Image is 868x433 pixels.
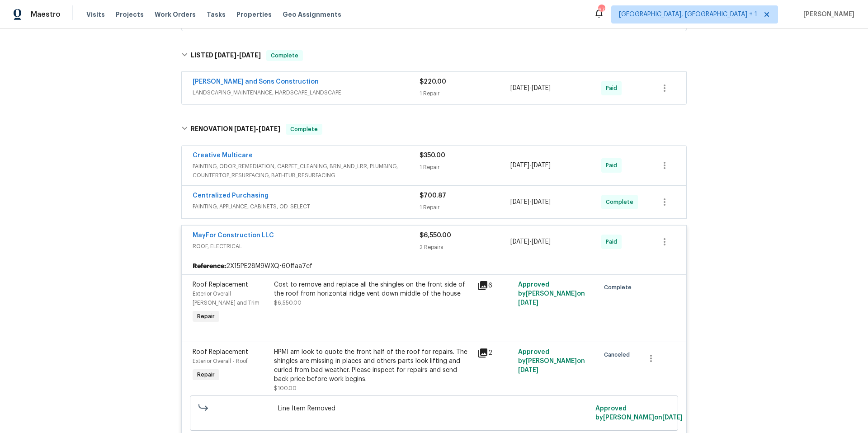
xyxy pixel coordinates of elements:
[193,262,226,271] b: Reference:
[193,162,420,180] span: PAINTING, ODOR_REMEDIATION, CARPET_CLEANING, BRN_AND_LRR, PLUMBING, COUNTERTOP_RESURFACING, BATHT...
[193,202,420,211] span: PAINTING, APPLIANCE, CABINETS, OD_SELECT
[155,10,196,19] span: Work Orders
[518,282,585,306] span: Approved by [PERSON_NAME] on
[420,89,510,98] div: 1 Repair
[207,11,226,18] span: Tasks
[518,367,538,373] span: [DATE]
[278,404,590,413] span: Line Item Removed
[606,237,621,246] span: Paid
[274,280,472,298] div: Cost to remove and replace all the shingles on the front side of the roof from horizontal ridge v...
[193,370,218,379] span: Repair
[606,161,621,170] span: Paid
[193,242,420,251] span: ROOF, ELECTRICAL
[532,199,551,205] span: [DATE]
[420,232,451,239] span: $6,550.00
[662,414,683,421] span: [DATE]
[191,124,280,135] h6: RENOVATION
[510,84,551,93] span: -
[31,10,61,19] span: Maestro
[420,79,446,85] span: $220.00
[420,163,510,172] div: 1 Repair
[532,85,551,91] span: [DATE]
[420,193,446,199] span: $700.87
[267,51,302,60] span: Complete
[510,85,529,91] span: [DATE]
[606,84,621,93] span: Paid
[420,243,510,252] div: 2 Repairs
[274,386,297,391] span: $100.00
[215,52,261,58] span: -
[193,312,218,321] span: Repair
[532,239,551,245] span: [DATE]
[510,199,529,205] span: [DATE]
[800,10,854,19] span: [PERSON_NAME]
[193,152,253,159] a: Creative Multicare
[259,126,280,132] span: [DATE]
[604,350,633,359] span: Canceled
[193,358,248,364] span: Exterior Overall - Roof
[510,239,529,245] span: [DATE]
[598,5,604,14] div: 67
[532,162,551,169] span: [DATE]
[510,161,551,170] span: -
[283,10,341,19] span: Geo Assignments
[420,152,445,159] span: $350.00
[193,232,274,239] a: MayFor Construction LLC
[116,10,144,19] span: Projects
[239,52,261,58] span: [DATE]
[182,258,686,274] div: 2X15PE28M9WXQ-60ffaa7cf
[477,348,513,358] div: 2
[193,79,319,85] a: [PERSON_NAME] and Sons Construction
[510,162,529,169] span: [DATE]
[86,10,105,19] span: Visits
[518,300,538,306] span: [DATE]
[606,198,637,207] span: Complete
[193,88,420,97] span: LANDSCAPING_MAINTENANCE, HARDSCAPE_LANDSCAPE
[274,300,302,306] span: $6,550.00
[193,349,248,355] span: Roof Replacement
[619,10,757,19] span: [GEOGRAPHIC_DATA], [GEOGRAPHIC_DATA] + 1
[234,126,280,132] span: -
[179,115,689,144] div: RENOVATION [DATE]-[DATE]Complete
[510,198,551,207] span: -
[193,282,248,288] span: Roof Replacement
[215,52,236,58] span: [DATE]
[604,283,635,292] span: Complete
[193,291,259,306] span: Exterior Overall - [PERSON_NAME] and Trim
[193,193,269,199] a: Centralized Purchasing
[477,280,513,291] div: 6
[191,50,261,61] h6: LISTED
[179,41,689,70] div: LISTED [DATE]-[DATE]Complete
[274,348,472,384] div: HPMI am look to quote the front half of the roof for repairs. The shingles are missing in places ...
[595,405,683,421] span: Approved by [PERSON_NAME] on
[234,126,256,132] span: [DATE]
[510,237,551,246] span: -
[518,349,585,373] span: Approved by [PERSON_NAME] on
[236,10,272,19] span: Properties
[287,125,321,134] span: Complete
[420,203,510,212] div: 1 Repair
